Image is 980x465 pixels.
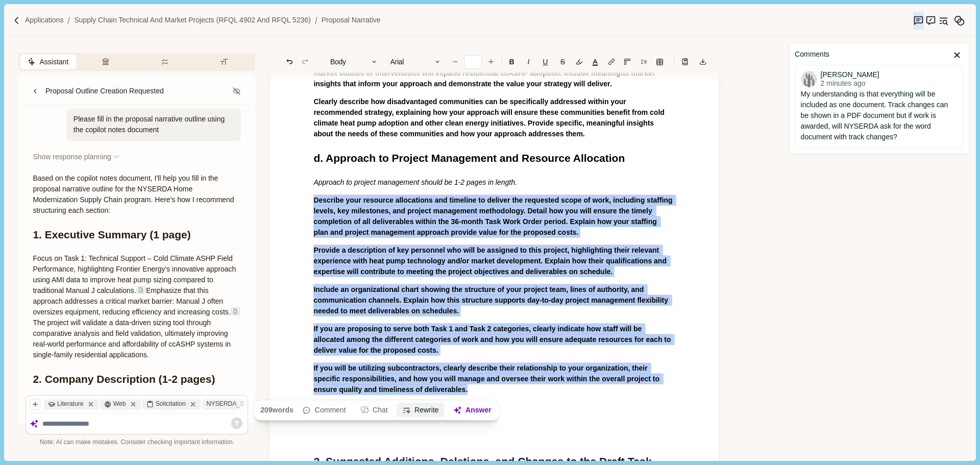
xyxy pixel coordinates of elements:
button: Decrease font size [448,55,462,69]
button: Export to docx [696,55,710,69]
a: Supply Chain Technical and Market Projects (RFQL 4902 and RFQL 5236) [74,15,310,26]
button: Increase font size [484,55,498,69]
button: Undo [282,55,297,69]
a: Applications [25,15,64,26]
b: B [509,58,514,65]
span: Clearly describe how disadvantaged communities can be specifically addressed within your recommen... [313,97,666,138]
span: Assistant [39,57,68,67]
h1: 2. Company Description (1-2 pages) [33,371,241,387]
button: Line height [604,55,619,69]
div: 209 words [257,403,294,418]
button: Chat [355,403,393,418]
a: Proposal Narrative [322,15,381,26]
div: Note: AI can make mistakes. Consider checking important information. [26,438,248,447]
span: Approach to project management should be 1-2 pages in length. [313,178,517,186]
span: Focus on Task 1: Technical Support – Cold Climate ASHP Field Performance, highlighting Frontier E... [33,254,238,295]
button: U [537,55,553,69]
span: [PERSON_NAME] [821,71,879,78]
span: Describe your resource allocations and timeline to deliver the requested scope of work, including... [313,194,674,237]
div: Proposal Outline Creation Requested [45,86,164,96]
span: Include an organizational chart showing the structure of your project team, lines of authority, a... [313,284,670,316]
h1: 1. Executive Summary (1 page) [33,227,241,243]
button: Answer [448,403,497,418]
s: S [560,58,565,65]
div: Web [100,399,140,410]
img: Forward slash icon [12,16,21,25]
button: B [504,55,520,69]
button: Line height [652,55,667,69]
span: 2 minutes ago [821,80,879,87]
div: NYSERDA_Supply ....docx [202,399,296,410]
div: Solicitation [142,399,201,410]
img: Forward slash icon [63,16,74,25]
button: Body [325,55,383,69]
button: I [521,55,535,69]
i: I [528,58,530,65]
p: Based on the copilot notes document, I'll help you fill in the proposal narrative outline for the... [33,173,241,216]
p: My understanding is that everything will be included as one document. Track changes can be shown ... [801,89,958,142]
span: d. Approach to Project Management and Resource Allocation [313,152,625,164]
button: Adjust margins [620,55,634,69]
span: Emphasize that this approach addresses a critical market barrier: Manual J often oversizes equipm... [33,286,230,316]
img: Forward slash icon [311,16,322,25]
button: Comment [297,403,351,418]
button: Redo [298,55,312,69]
div: Literature [44,399,98,410]
span: If you will be utilizing subcontractors, clearly describe their relationship to your organization... [313,362,661,395]
span: Provide a description of key personnel who will be assigned to this project, highlighting their r... [313,244,668,277]
div: Please fill in the proposal narrative outline using the copilot notes document [66,109,241,141]
div: Comments [795,49,829,62]
span: Show response planning [33,152,111,162]
img: avatar [801,71,817,87]
span: If you are proposing to serve both Task 1 and Task 2 categories, clearly indicate how staff will ... [313,323,673,355]
u: U [543,58,548,65]
button: S [555,55,570,69]
button: Line height [678,55,692,69]
button: Rewrite [397,403,445,418]
p: The project will validate a data-driven sizing tool through comparative analysis and field valida... [33,253,241,360]
button: Arial [385,55,446,69]
button: Line height [636,55,651,69]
